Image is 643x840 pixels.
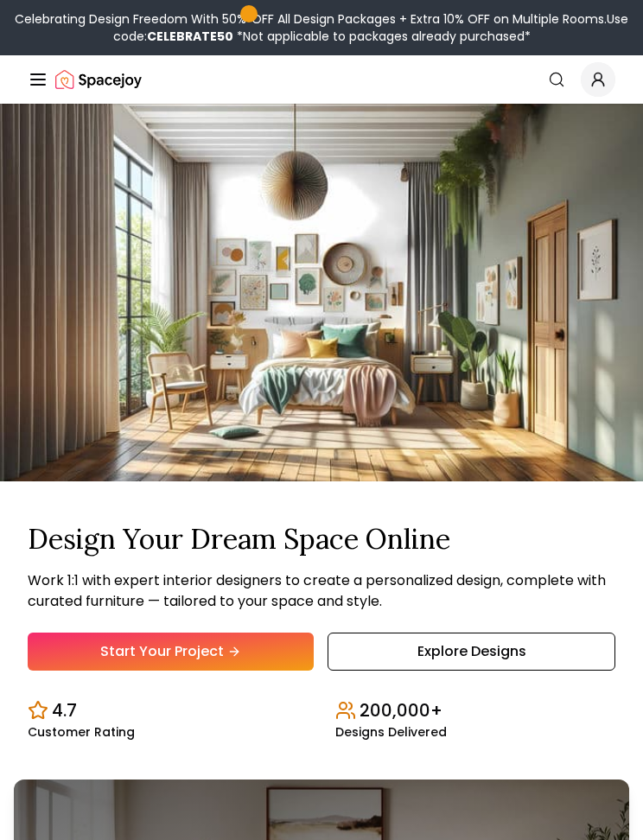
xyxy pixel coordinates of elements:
img: Spacejoy Logo [55,62,142,97]
a: Explore Designs [328,633,615,671]
b: CELEBRATE50 [147,28,233,45]
a: Start Your Project [28,633,314,671]
h1: Design Your Dream Space Online [28,523,615,556]
span: *Not applicable to packages already purchased* [233,28,531,45]
nav: Global [28,55,615,104]
p: 4.7 [52,698,77,722]
a: Spacejoy [55,62,142,97]
div: Design stats [28,684,615,738]
small: Designs Delivered [335,726,447,738]
span: Use code: [113,10,629,45]
p: Work 1:1 with expert interior designers to create a personalized design, complete with curated fu... [28,570,615,612]
small: Customer Rating [28,726,135,738]
p: 200,000+ [360,698,442,722]
div: Celebrating Design Freedom With 50% OFF All Design Packages + Extra 10% OFF on Multiple Rooms. [7,10,636,45]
